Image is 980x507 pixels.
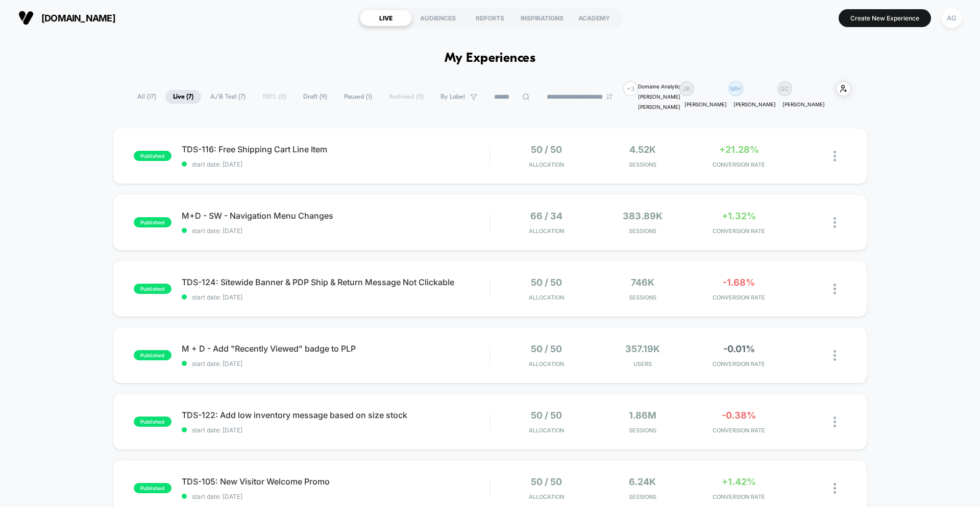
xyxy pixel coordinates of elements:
[182,493,489,500] span: start date: [DATE]
[693,161,785,168] span: CONVERSION RATE
[597,227,689,235] span: Sessions
[597,427,689,434] span: Sessions
[597,161,689,168] span: Sessions
[723,343,755,354] span: -0.01%
[440,93,465,101] span: By Label
[531,343,562,354] span: 50 / 50
[606,94,612,100] img: end
[631,277,654,288] span: 746k
[568,10,620,26] div: ACADEMY
[834,151,836,162] img: close
[529,493,564,500] span: Allocation
[130,90,164,104] span: All ( 17 )
[464,10,516,26] div: REPORTS
[529,360,564,367] span: Allocation
[723,277,755,288] span: -1.68%
[780,85,789,93] p: GC
[597,294,689,301] span: Sessions
[531,144,562,155] span: 50 / 50
[529,227,564,235] span: Allocation
[834,483,836,494] img: close
[683,85,691,93] p: JK
[629,410,656,421] span: 1.86M
[134,284,171,294] span: published
[597,493,689,500] span: Sessions
[531,476,562,487] span: 50 / 50
[516,10,568,26] div: INSPIRATIONS
[722,476,756,487] span: +1.42%
[597,360,689,367] span: Users
[182,293,489,301] span: start date: [DATE]
[629,144,656,155] span: 4.52k
[625,343,660,354] span: 357.19k
[530,211,562,221] span: 66 / 34
[623,81,638,96] div: + 3
[529,427,564,434] span: Allocation
[134,217,171,227] span: published
[182,277,489,287] span: TDS-124: Sitewide Banner & PDP Ship & Return Message Not Clickable
[839,9,931,27] button: Create New Experience
[18,10,34,26] img: Visually logo
[182,211,489,221] span: M+D - SW - Navigation Menu Changes
[782,101,825,107] p: [PERSON_NAME]
[203,90,253,104] span: A/B Test ( 7 )
[182,360,489,367] span: start date: [DATE]
[942,8,962,28] div: AG
[41,13,115,24] span: [DOMAIN_NAME]
[719,144,759,155] span: +21.28%
[182,476,489,487] span: TDS-105: New Visitor Welcome Promo
[529,161,564,168] span: Allocation
[134,417,171,427] span: published
[134,350,171,360] span: published
[182,426,489,434] span: start date: [DATE]
[638,81,683,112] div: Domaine Analytics [PERSON_NAME] [PERSON_NAME]
[684,101,727,107] p: [PERSON_NAME]
[531,277,562,288] span: 50 / 50
[693,294,785,301] span: CONVERSION RATE
[15,10,118,26] button: [DOMAIN_NAME]
[722,211,756,221] span: +1.32%
[529,294,564,301] span: Allocation
[134,151,171,161] span: published
[360,10,412,26] div: LIVE
[296,90,335,104] span: Draft ( 9 )
[693,360,785,367] span: CONVERSION RATE
[722,410,756,421] span: -0.38%
[693,227,785,235] span: CONVERSION RATE
[629,476,656,487] span: 6.24k
[730,85,741,93] p: MH
[412,10,464,26] div: AUDIENCES
[134,483,171,493] span: published
[445,51,536,66] h1: My Experiences
[733,101,776,107] p: [PERSON_NAME]
[834,417,836,427] img: close
[531,410,562,421] span: 50 / 50
[693,427,785,434] span: CONVERSION RATE
[693,493,785,500] span: CONVERSION RATE
[182,227,489,235] span: start date: [DATE]
[182,410,489,420] span: TDS-122: Add low inventory message based on size stock
[182,343,489,354] span: M + D - Add "Recently Viewed" badge to PLP
[834,284,836,294] img: close
[623,211,663,221] span: 383.89k
[182,144,489,154] span: TDS-116: Free Shipping Cart Line Item
[939,8,965,29] button: AG
[165,90,201,104] span: Live ( 7 )
[834,217,836,228] img: close
[182,160,489,168] span: start date: [DATE]
[336,90,380,104] span: Paused ( 1 )
[834,350,836,361] img: close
